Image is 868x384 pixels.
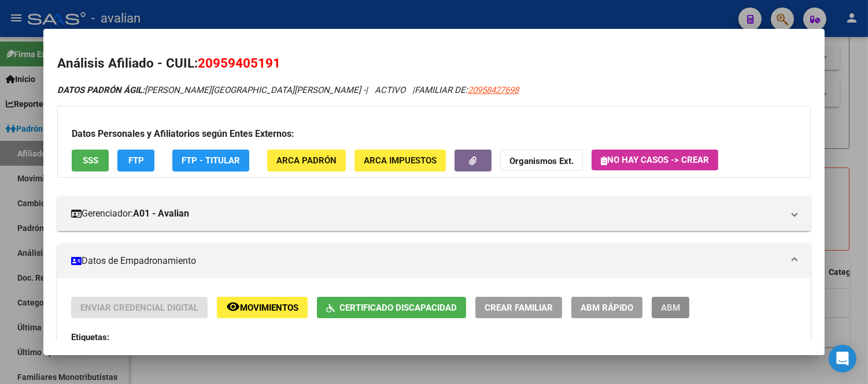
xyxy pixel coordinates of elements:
span: FAMILIAR DE: [415,85,519,95]
button: ARCA Padrón [267,150,346,171]
mat-icon: remove_red_eye [226,300,240,314]
h2: Análisis Afiliado - CUIL: [57,54,811,73]
span: Certificado Discapacidad [339,303,457,313]
button: Crear Familiar [475,297,562,318]
span: Enviar Credencial Digital [80,303,198,313]
h3: Datos Personales y Afiliatorios según Entes Externos: [72,127,796,141]
mat-expansion-panel-header: Datos de Empadronamiento [57,244,811,278]
span: 20958427698 [468,85,519,95]
button: Movimientos [217,297,308,318]
span: 20959405191 [198,55,280,70]
button: ARCA Impuestos [354,150,446,171]
div: Open Intercom Messenger [829,345,856,372]
button: SSS [72,150,109,171]
span: Crear Familiar [485,303,553,313]
button: FTP [117,150,154,171]
button: Enviar Credencial Digital [71,297,208,318]
button: Certificado Discapacidad [317,297,466,318]
mat-expansion-panel-header: Gerenciador:A01 - Avalian [57,196,811,231]
strong: A01 - Avalian [133,207,189,221]
span: FTP - Titular [182,156,240,166]
span: FTP [128,156,144,166]
span: ARCA Impuestos [364,156,437,166]
span: ABM Rápido [581,303,633,313]
button: ABM [652,297,689,318]
button: ABM Rápido [571,297,642,318]
mat-panel-title: Datos de Empadronamiento [71,254,783,268]
span: No hay casos -> Crear [601,155,709,165]
strong: DATOS PADRÓN ÁGIL: [57,85,145,95]
span: SSS [83,156,98,166]
button: No hay casos -> Crear [592,150,718,170]
strong: Organismos Ext. [509,156,574,167]
span: [PERSON_NAME][GEOGRAPHIC_DATA][PERSON_NAME] - [57,85,365,95]
span: ABM [661,303,680,313]
strong: Etiquetas: [71,332,109,342]
span: ARCA Padrón [276,156,337,166]
button: FTP - Titular [172,150,249,171]
mat-panel-title: Gerenciador: [71,207,783,221]
span: Movimientos [240,303,298,313]
button: Organismos Ext. [500,150,583,171]
i: | ACTIVO | [57,85,519,95]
